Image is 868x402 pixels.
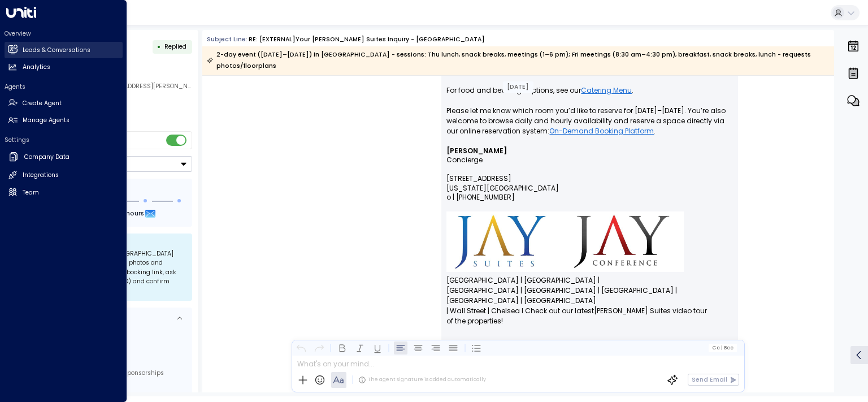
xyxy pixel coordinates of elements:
h2: Leads & Conversations [23,46,90,55]
div: Signature [446,146,733,326]
span: of the properties! [446,316,503,326]
h2: Manage Agents [23,116,70,125]
span: Cc Bcc [712,345,734,351]
a: Analytics [5,59,123,76]
span: Concierge [446,155,483,165]
span: o | [PHONE_NUMBER] [446,193,515,202]
button: Redo [312,341,325,355]
a: Catering Menu [581,85,632,96]
a: On-Demand Booking Platform [549,126,654,136]
span: Replied [164,42,186,51]
div: • [157,39,161,54]
h2: Company Data [24,153,70,162]
h2: Overview [5,29,123,38]
h2: Team [23,188,39,197]
a: Team [5,184,123,201]
a: Integrations [5,167,123,184]
button: Cc|Bcc [709,344,737,352]
h2: Integrations [23,171,59,180]
a: Create Agent [5,95,123,111]
button: Undo [294,341,308,355]
h2: Agents [5,83,123,91]
div: 2-day event ([DATE]–[DATE]) in [GEOGRAPHIC_DATA] - sessions: Thu lunch, snack breaks, meetings (1... [207,49,829,72]
a: Leads & Conversations [5,42,123,58]
span: | Wall Street | Chelsea I Check out our latest [446,306,594,316]
span: [STREET_ADDRESS] [446,174,511,184]
h2: Settings [5,136,123,144]
div: [DATE] [503,81,533,93]
a: [PERSON_NAME] Suites video tour [594,306,707,316]
span: [GEOGRAPHIC_DATA] | [GEOGRAPHIC_DATA] | [GEOGRAPHIC_DATA] | [GEOGRAPHIC_DATA] | [GEOGRAPHIC_DATA]... [446,275,733,306]
span: | [721,345,722,351]
span: [PERSON_NAME][EMAIL_ADDRESS][PERSON_NAME][DOMAIN_NAME] [51,82,251,90]
div: RE: [EXTERNAL]Your [PERSON_NAME] Suites Inquiry - [GEOGRAPHIC_DATA] [249,35,485,44]
span: [US_STATE][GEOGRAPHIC_DATA] [446,184,559,193]
span: [PERSON_NAME] [446,146,507,156]
a: Company Data [5,148,123,166]
div: The agent signature is added automatically [358,376,486,384]
a: Manage Agents [5,113,123,129]
span: Subject Line: [207,35,248,44]
h2: Analytics [23,63,50,72]
h2: Create Agent [23,99,62,108]
img: https://www.jaysuites.com/ [446,211,684,273]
